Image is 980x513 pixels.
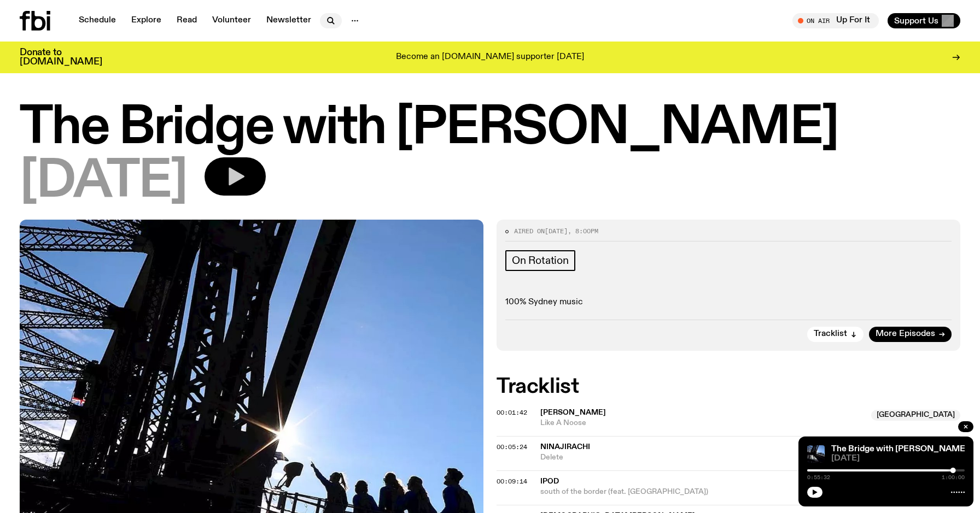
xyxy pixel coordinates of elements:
[125,13,168,28] a: Explore
[869,327,952,342] a: More Episodes
[876,330,935,338] span: More Episodes
[497,479,527,485] button: 00:09:14
[871,410,960,421] span: [GEOGRAPHIC_DATA]
[894,16,938,26] span: Support Us
[512,255,569,267] span: On Rotation
[514,227,545,235] span: Aired on
[814,330,847,338] span: Tracklist
[497,477,527,486] span: 00:09:14
[831,445,968,453] a: The Bridge with [PERSON_NAME]
[831,455,965,463] span: [DATE]
[497,444,527,450] button: 00:05:24
[888,13,960,28] button: Support Us
[540,452,865,463] span: Delete
[540,477,559,485] span: iPod
[20,104,960,153] h1: The Bridge with [PERSON_NAME]
[540,418,865,428] span: Like A Noose
[497,410,527,416] button: 00:01:42
[540,487,865,497] span: south of the border (feat. [GEOGRAPHIC_DATA])
[170,13,203,28] a: Read
[807,445,825,463] img: People climb Sydney's Harbour Bridge
[505,250,575,271] a: On Rotation
[206,13,258,28] a: Volunteer
[497,408,527,417] span: 00:01:42
[807,327,864,342] button: Tracklist
[540,409,606,416] span: [PERSON_NAME]
[497,377,960,397] h2: Tracklist
[568,227,598,235] span: , 8:00pm
[20,48,102,67] h3: Donate to [DOMAIN_NAME]
[20,157,187,207] span: [DATE]
[545,227,568,235] span: [DATE]
[540,443,590,451] span: Ninajirachi
[497,443,527,451] span: 00:05:24
[260,13,318,28] a: Newsletter
[807,475,830,480] span: 0:55:32
[396,52,584,62] p: Become an [DOMAIN_NAME] supporter [DATE]
[792,13,879,28] button: On AirUp For It
[505,297,952,308] p: 100% Sydney music
[804,16,873,25] span: Tune in live
[942,475,965,480] span: 1:00:00
[72,13,122,28] a: Schedule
